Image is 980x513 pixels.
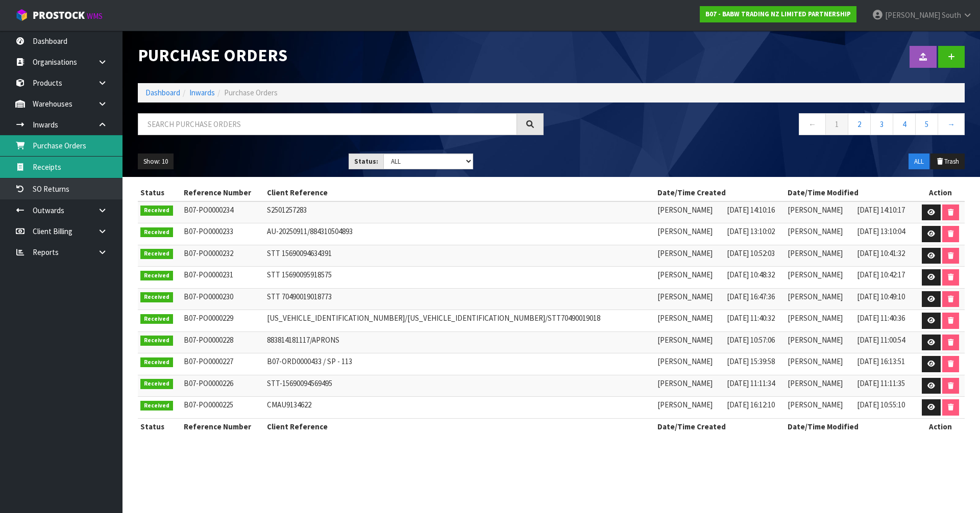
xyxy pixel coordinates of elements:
a: 1 [825,113,848,135]
span: [DATE] 13:10:04 [857,226,905,236]
a: Dashboard [145,88,180,97]
span: [DATE] 15:39:58 [727,356,775,366]
strong: B07 - BABW TRADING NZ LIMITED PARTNERSHIP [705,10,851,18]
td: STT 15690095918575 [264,267,654,289]
td: B07-PO0000231 [181,267,265,289]
span: [DATE] 10:52:03 [727,248,775,258]
small: WMS [87,11,103,21]
span: [DATE] 11:11:35 [857,378,905,388]
span: [PERSON_NAME] [788,270,843,279]
th: Action [916,185,965,201]
span: [PERSON_NAME] [657,292,713,301]
th: Client Reference [264,418,654,434]
span: Received [140,336,173,346]
span: [DATE] 11:40:36 [857,313,905,323]
td: STT-15690094569495 [264,375,654,397]
td: B07-PO0000226 [181,375,265,397]
th: Client Reference [264,185,654,201]
td: B07-PO0000233 [181,223,265,245]
span: Received [140,357,173,368]
a: 3 [870,113,893,135]
span: [DATE] 10:41:32 [857,248,905,258]
th: Status [138,185,181,201]
nav: Page navigation [559,113,965,138]
th: Date/Time Created [655,418,786,434]
span: Received [140,206,173,216]
span: [PERSON_NAME] [657,205,713,215]
td: [US_VEHICLE_IDENTIFICATION_NUMBER]/[US_VEHICLE_IDENTIFICATION_NUMBER]/STT70490019018 [264,310,654,332]
span: [DATE] 14:10:17 [857,205,905,215]
span: [PERSON_NAME] [788,335,843,345]
strong: Status: [354,157,378,166]
span: [DATE] 16:12:10 [727,400,775,409]
span: Received [140,314,173,324]
span: [PERSON_NAME] [788,226,843,236]
h1: Purchase Orders [138,46,544,65]
span: [PERSON_NAME] [788,378,843,388]
span: [PERSON_NAME] [788,313,843,323]
span: Received [140,401,173,411]
span: [PERSON_NAME] [788,248,843,258]
a: 5 [915,113,938,135]
td: B07-PO0000228 [181,331,265,353]
th: Date/Time Modified [785,185,916,201]
span: Received [140,227,173,238]
span: [DATE] 11:40:32 [727,313,775,323]
td: B07-PO0000230 [181,288,265,310]
td: S2501257283 [264,201,654,223]
span: [PERSON_NAME] [657,378,713,388]
span: Received [140,249,173,259]
th: Status [138,418,181,434]
td: 883814181117/APRONS [264,331,654,353]
th: Date/Time Modified [785,418,916,434]
span: [PERSON_NAME] [788,205,843,215]
span: [DATE] 16:47:36 [727,292,775,301]
td: STT 15690094634391 [264,245,654,267]
td: B07-PO0000234 [181,201,265,223]
span: [PERSON_NAME] [885,10,940,20]
th: Reference Number [181,418,265,434]
span: [PERSON_NAME] [657,335,713,345]
a: Inwards [189,88,215,97]
button: Trash [930,153,965,170]
td: B07-ORD0000433 / SP - 113 [264,353,654,375]
span: [DATE] 16:13:51 [857,356,905,366]
span: [PERSON_NAME] [657,270,713,279]
span: South [942,10,961,20]
a: → [938,113,965,135]
a: B07 - BABW TRADING NZ LIMITED PARTNERSHIP [700,6,856,22]
td: CMAU9134622 [264,397,654,419]
a: 2 [848,113,871,135]
span: Received [140,379,173,389]
span: [DATE] 14:10:16 [727,205,775,215]
span: Received [140,271,173,281]
span: [PERSON_NAME] [657,313,713,323]
span: [PERSON_NAME] [657,226,713,236]
span: [DATE] 10:57:06 [727,335,775,345]
span: [DATE] 11:11:34 [727,378,775,388]
span: Received [140,292,173,302]
span: [PERSON_NAME] [657,248,713,258]
a: 4 [893,113,916,135]
a: ← [799,113,826,135]
span: Purchase Orders [224,88,278,97]
span: [PERSON_NAME] [788,292,843,301]
span: [PERSON_NAME] [788,356,843,366]
td: B07-PO0000229 [181,310,265,332]
td: B07-PO0000232 [181,245,265,267]
span: [DATE] 11:00:54 [857,335,905,345]
span: [PERSON_NAME] [788,400,843,409]
button: Show: 10 [138,153,174,170]
span: [DATE] 10:48:32 [727,270,775,279]
span: [DATE] 10:55:10 [857,400,905,409]
span: [PERSON_NAME] [657,356,713,366]
th: Date/Time Created [655,185,786,201]
td: STT 70490019018773 [264,288,654,310]
input: Search purchase orders [138,113,517,135]
span: [DATE] 10:42:17 [857,270,905,279]
th: Action [916,418,965,434]
img: cube-alt.png [15,9,28,21]
button: ALL [909,153,929,170]
span: [DATE] 10:49:10 [857,292,905,301]
td: B07-PO0000225 [181,397,265,419]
